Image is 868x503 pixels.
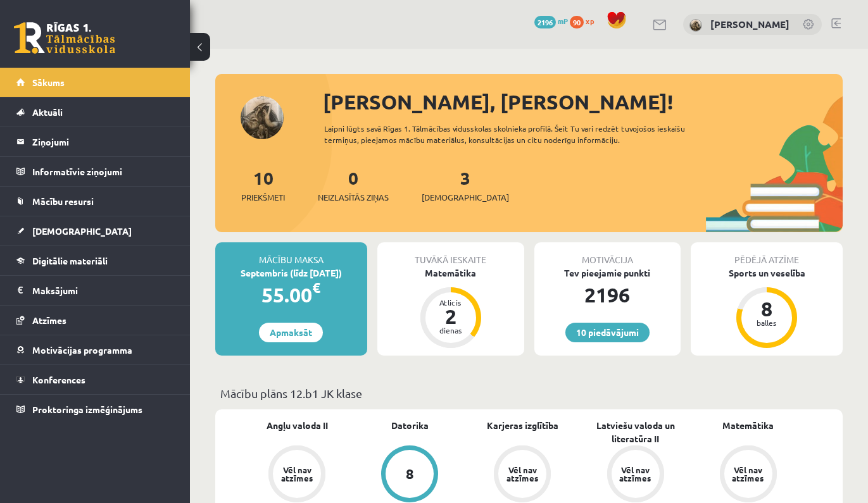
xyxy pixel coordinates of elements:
div: Septembris (līdz [DATE]) [215,266,367,280]
div: 55.00 [215,280,367,310]
a: Konferences [16,365,174,394]
span: Priekšmeti [241,191,285,204]
div: Atlicis [432,299,470,306]
div: Motivācija [534,242,681,266]
div: Vēl nav atzīmes [505,466,540,482]
span: xp [586,16,594,26]
span: € [312,278,320,297]
a: Digitālie materiāli [16,246,174,275]
a: [DEMOGRAPHIC_DATA] [16,216,174,245]
div: Vēl nav atzīmes [731,466,766,482]
div: Vēl nav atzīmes [618,466,653,482]
img: Linda Burkovska [689,19,702,32]
a: Maksājumi [16,276,174,305]
div: 8 [406,467,414,481]
a: Mācību resursi [16,187,174,216]
a: Aktuāli [16,97,174,127]
div: Matemātika [377,266,524,280]
div: 2196 [534,280,681,310]
a: Rīgas 1. Tālmācības vidusskola [14,22,115,54]
div: Pēdējā atzīme [691,242,843,266]
a: Sports un veselība 8 balles [691,266,843,350]
a: Datorika [391,419,429,432]
a: Matemātika Atlicis 2 dienas [377,266,524,350]
span: Digitālie materiāli [32,255,108,266]
a: Atzīmes [16,306,174,335]
a: 2196 mP [534,16,568,26]
span: Proktoringa izmēģinājums [32,404,142,415]
div: dienas [432,326,470,334]
div: Laipni lūgts savā Rīgas 1. Tālmācības vidusskolas skolnieka profilā. Šeit Tu vari redzēt tuvojošo... [324,123,701,146]
div: Sports un veselība [691,266,843,280]
span: Neizlasītās ziņas [318,191,389,204]
a: Motivācijas programma [16,335,174,364]
span: Mācību resursi [32,196,94,207]
div: 8 [748,299,786,319]
a: 3[DEMOGRAPHIC_DATA] [422,166,509,204]
div: Vēl nav atzīmes [279,466,315,482]
a: Proktoringa izmēģinājums [16,395,174,424]
a: 10 piedāvājumi [565,323,650,342]
span: Sākums [32,77,65,88]
a: Angļu valoda II [267,419,328,432]
span: [DEMOGRAPHIC_DATA] [32,225,132,237]
a: 90 xp [570,16,600,26]
a: 0Neizlasītās ziņas [318,166,389,204]
a: 10Priekšmeti [241,166,285,204]
legend: Informatīvie ziņojumi [32,157,174,186]
span: Motivācijas programma [32,344,132,356]
p: Mācību plāns 12.b1 JK klase [220,385,838,402]
a: Sākums [16,68,174,97]
div: Tev pieejamie punkti [534,266,681,280]
div: balles [748,319,786,326]
div: [PERSON_NAME], [PERSON_NAME]! [323,87,843,117]
div: Mācību maksa [215,242,367,266]
a: Informatīvie ziņojumi [16,157,174,186]
a: Apmaksāt [259,323,323,342]
span: 2196 [534,16,556,28]
span: [DEMOGRAPHIC_DATA] [422,191,509,204]
a: Karjeras izglītība [487,419,558,432]
div: Tuvākā ieskaite [377,242,524,266]
span: 90 [570,16,584,28]
span: Konferences [32,374,85,385]
legend: Maksājumi [32,276,174,305]
a: Matemātika [722,419,774,432]
div: 2 [432,306,470,326]
span: mP [558,16,568,26]
a: [PERSON_NAME] [710,18,789,30]
span: Aktuāli [32,106,63,118]
a: Ziņojumi [16,127,174,156]
a: Latviešu valoda un literatūra II [579,419,692,445]
legend: Ziņojumi [32,127,174,156]
span: Atzīmes [32,314,66,326]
